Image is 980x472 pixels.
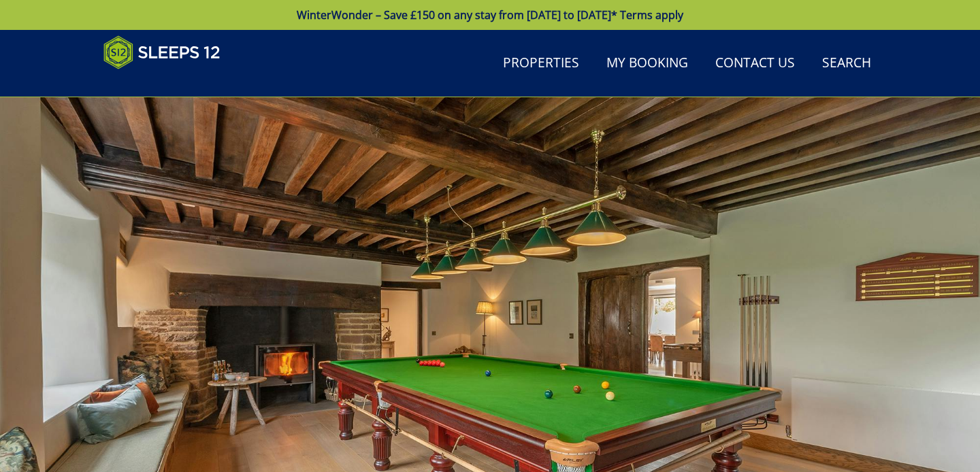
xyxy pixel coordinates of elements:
img: Sleeps 12 [103,35,220,69]
a: Search [817,48,877,79]
a: Contact Us [710,48,800,79]
a: Properties [497,48,585,79]
iframe: Customer reviews powered by Trustpilot [97,78,240,89]
a: My Booking [601,48,693,79]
